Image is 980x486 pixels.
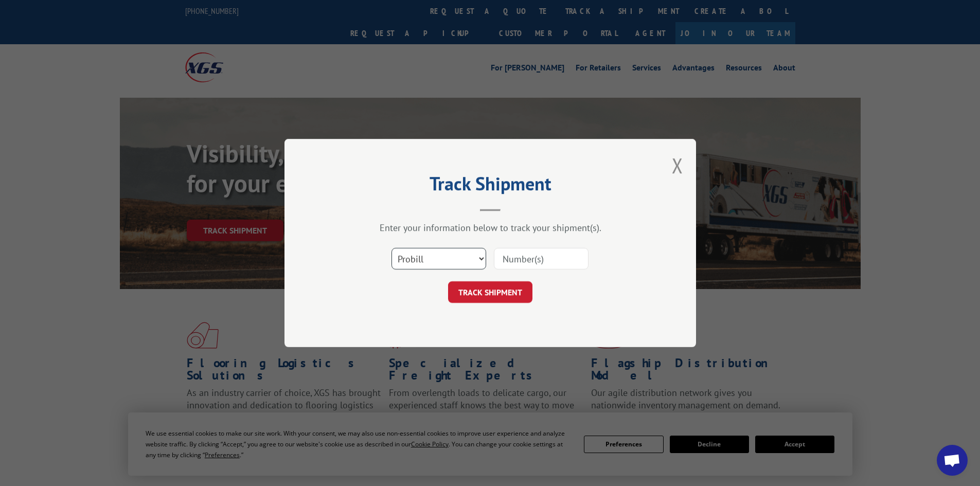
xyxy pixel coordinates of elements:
button: TRACK SHIPMENT [448,281,532,303]
div: Enter your information below to track your shipment(s). [336,222,645,233]
button: Close modal [672,152,683,179]
div: Open chat [937,445,968,476]
input: Number(s) [494,248,589,269]
h2: Track Shipment [336,176,645,196]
